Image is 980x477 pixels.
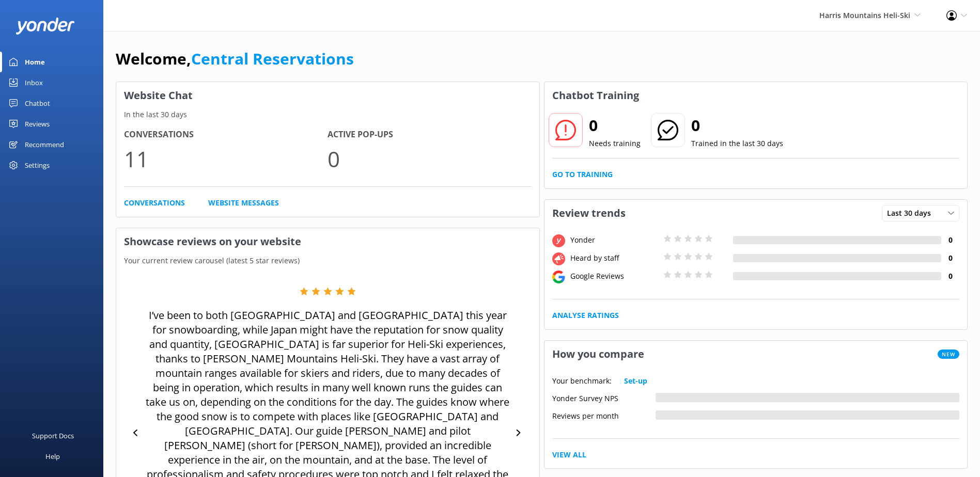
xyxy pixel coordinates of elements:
a: Conversations [124,197,185,209]
h3: Chatbot Training [545,82,647,109]
h4: 0 [941,252,959,264]
div: Yonder [568,234,661,246]
a: Go to Training [552,169,613,180]
h3: How you compare [545,341,652,368]
p: Your benchmark: [552,375,612,387]
h2: 0 [589,113,641,138]
div: Recommend [25,134,64,155]
div: Reviews [25,114,50,134]
img: yonder-white-logo.png [15,18,75,35]
div: Google Reviews [568,271,661,282]
a: Set-up [624,375,647,387]
div: Reviews per month [552,410,656,420]
div: Home [25,52,45,72]
h4: Active Pop-ups [328,128,531,141]
a: Website Messages [208,197,279,209]
h1: Welcome, [116,46,354,71]
span: Harris Mountains Heli-Ski [819,10,910,20]
div: Yonder Survey NPS [552,393,656,402]
div: Support Docs [32,425,74,446]
h4: 0 [941,234,959,246]
div: Help [45,446,60,467]
div: Chatbot [25,93,50,114]
a: Central Reservations [191,48,354,69]
p: Trained in the last 30 days [691,138,783,149]
h4: Conversations [124,128,328,141]
div: Settings [25,155,50,176]
p: Your current review carousel (latest 5 star reviews) [116,255,539,266]
p: In the last 30 days [116,109,539,120]
a: View All [552,449,586,460]
h3: Website Chat [116,82,539,109]
a: Analyse Ratings [552,310,619,321]
div: Inbox [25,72,43,93]
p: Needs training [589,138,641,149]
h3: Showcase reviews on your website [116,228,539,255]
p: 0 [328,141,531,176]
h3: Review trends [545,200,633,227]
h2: 0 [691,113,783,138]
div: Heard by staff [568,252,661,264]
p: 11 [124,141,328,176]
span: New [938,349,959,359]
h4: 0 [941,271,959,282]
span: Last 30 days [887,208,937,219]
